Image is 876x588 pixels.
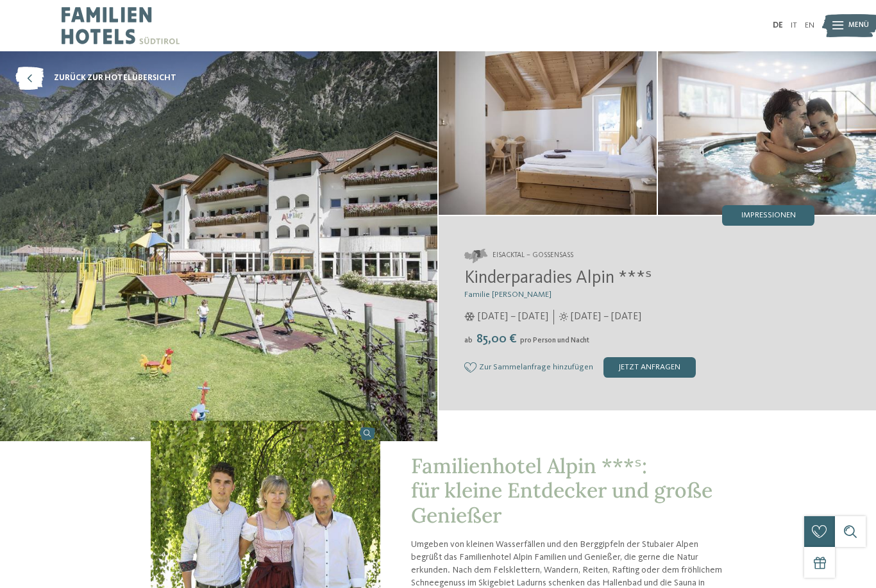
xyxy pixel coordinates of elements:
a: zurück zur Hotelübersicht [15,67,176,90]
span: Eisacktal – Gossensass [493,251,573,261]
span: Familie [PERSON_NAME] [464,290,552,299]
span: Menü [848,21,869,31]
div: jetzt anfragen [603,357,696,378]
span: 85,00 € [474,333,519,346]
span: zurück zur Hotelübersicht [54,72,176,84]
img: Das Familienhotel bei Sterzing für Genießer [439,51,657,215]
span: Impressionen [741,212,796,220]
a: IT [791,21,797,29]
i: Öffnungszeiten im Winter [464,312,475,321]
span: pro Person und Nacht [520,337,589,344]
span: Zur Sammelanfrage hinzufügen [479,363,593,372]
a: DE [773,21,783,29]
span: [DATE] – [DATE] [478,310,548,324]
span: Kinderparadies Alpin ***ˢ [464,269,652,287]
span: ab [464,337,473,344]
img: Das Familienhotel bei Sterzing für Genießer [658,51,876,215]
span: [DATE] – [DATE] [571,310,641,324]
i: Öffnungszeiten im Sommer [559,312,568,321]
span: Familienhotel Alpin ***ˢ: für kleine Entdecker und große Genießer [411,453,712,528]
a: EN [805,21,814,29]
